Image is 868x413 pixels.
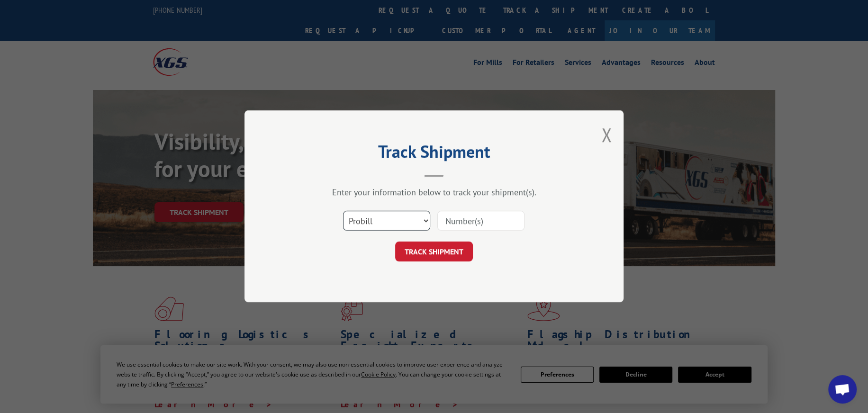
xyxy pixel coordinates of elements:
button: TRACK SHIPMENT [395,242,473,262]
div: Open chat [828,375,857,404]
input: Number(s) [437,211,524,231]
div: Enter your information below to track your shipment(s). [292,187,576,198]
h2: Track Shipment [292,145,576,163]
button: Close modal [601,122,612,147]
